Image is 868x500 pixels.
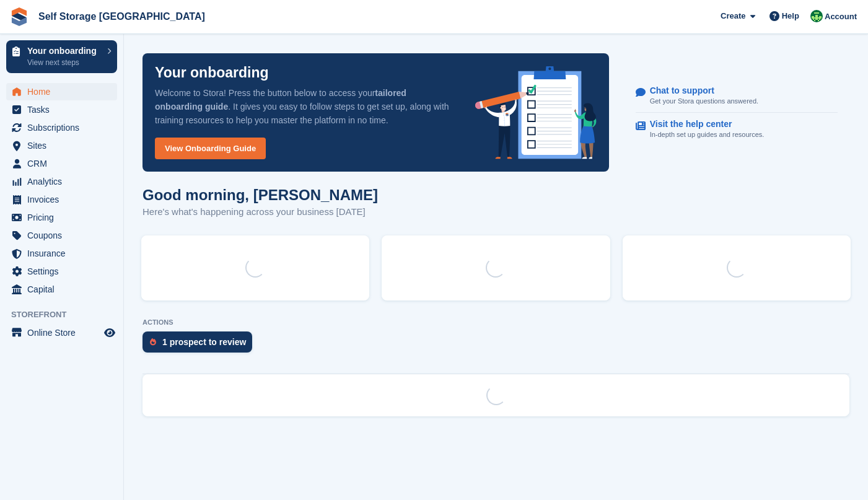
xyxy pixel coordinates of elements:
span: Subscriptions [27,119,102,136]
p: Visit the help center [650,119,755,129]
span: Insurance [27,245,102,262]
img: prospect-51fa495bee0391a8d652442698ab0144808aea92771e9ea1ae160a38d050c398.svg [150,338,156,346]
p: Welcome to Stora! Press the button below to access your . It gives you easy to follow steps to ge... [155,86,455,127]
a: Chat to support Get your Stora questions answered. [636,79,838,113]
a: menu [6,209,117,226]
p: View next steps [27,57,101,68]
span: CRM [27,155,102,172]
a: menu [6,281,117,298]
img: Mackenzie Wells [810,10,823,22]
span: Tasks [27,101,102,118]
a: menu [6,137,117,154]
p: Chat to support [650,86,748,96]
a: Your onboarding View next steps [6,40,117,73]
a: menu [6,173,117,190]
span: Pricing [27,209,102,226]
a: menu [6,245,117,262]
span: Help [782,10,799,22]
p: Get your Stora questions answered. [650,96,758,107]
a: 1 prospect to review [142,331,258,359]
a: menu [6,119,117,136]
span: Sites [27,137,102,154]
p: Your onboarding [27,46,101,55]
a: menu [6,83,117,100]
div: 1 prospect to review [162,337,246,347]
p: Here's what's happening across your business [DATE] [142,205,378,219]
p: In-depth set up guides and resources. [650,129,765,140]
img: onboarding-info-6c161a55d2c0e0a8cae90662b2fe09162a5109e8cc188191df67fb4f79e88e88.svg [475,66,597,159]
a: Preview store [102,325,117,340]
span: Create [721,10,745,22]
span: Account [825,11,857,23]
img: stora-icon-8386f47178a22dfd0bd8f6a31ec36ba5ce8667c1dd55bd0f319d3a0aa187defe.svg [10,7,28,26]
a: menu [6,101,117,118]
span: Online Store [27,324,102,341]
p: Your onboarding [155,66,269,80]
span: Capital [27,281,102,298]
a: View Onboarding Guide [155,138,266,159]
span: Storefront [11,309,123,321]
span: Home [27,83,102,100]
h1: Good morning, [PERSON_NAME] [142,186,378,203]
a: menu [6,227,117,244]
a: Visit the help center In-depth set up guides and resources. [636,113,838,146]
a: menu [6,155,117,172]
a: Self Storage [GEOGRAPHIC_DATA] [33,6,210,27]
span: Settings [27,263,102,280]
a: menu [6,324,117,341]
span: Analytics [27,173,102,190]
a: menu [6,263,117,280]
a: menu [6,191,117,208]
p: ACTIONS [142,318,849,327]
span: Invoices [27,191,102,208]
span: Coupons [27,227,102,244]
